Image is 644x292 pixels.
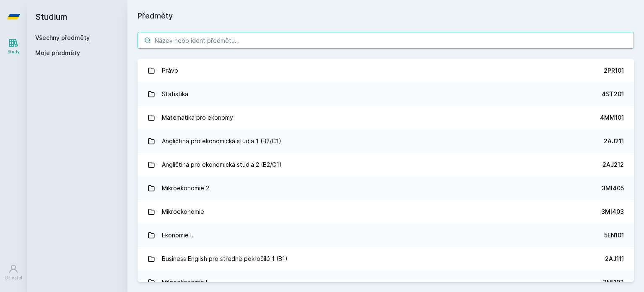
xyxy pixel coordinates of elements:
div: Statistika [162,86,188,103]
div: Matematika pro ekonomy [162,109,233,126]
div: 3MI405 [602,184,624,192]
div: 2PR101 [604,66,624,75]
div: 2AJ111 [605,255,624,263]
div: 3MI403 [601,208,624,216]
div: 4ST201 [602,90,624,98]
div: Ekonomie I. [162,227,193,244]
div: Právo [162,62,178,79]
a: Mikroekonomie 2 3MI405 [138,176,634,200]
a: Angličtina pro ekonomická studia 1 (B2/C1) 2AJ211 [138,129,634,153]
div: Mikroekonomie 2 [162,180,209,197]
div: Study [8,49,20,55]
div: Angličtina pro ekonomická studia 1 (B2/C1) [162,133,281,150]
a: Business English pro středně pokročilé 1 (B1) 2AJ111 [138,247,634,271]
a: Matematika pro ekonomy 4MM101 [138,106,634,129]
a: Ekonomie I. 5EN101 [138,224,634,247]
div: 2AJ212 [602,160,624,169]
a: Mikroekonomie 3MI403 [138,200,634,224]
span: Moje předměty [35,49,80,57]
div: Angličtina pro ekonomická studia 2 (B2/C1) [162,156,282,173]
a: Statistika 4ST201 [138,82,634,106]
a: Všechny předměty [35,34,90,41]
div: 2AJ211 [604,137,624,145]
div: Business English pro středně pokročilé 1 (B1) [162,250,288,267]
div: 5EN101 [604,231,624,239]
div: Uživatel [5,275,22,281]
a: Právo 2PR101 [138,59,634,82]
a: Study [2,34,25,59]
div: 3MI102 [603,278,624,287]
div: Mikroekonomie I [162,274,207,291]
div: Mikroekonomie [162,203,204,220]
a: Angličtina pro ekonomická studia 2 (B2/C1) 2AJ212 [138,153,634,176]
a: Uživatel [2,260,25,285]
div: 4MM101 [600,113,624,122]
input: Název nebo ident předmětu… [138,32,634,49]
h1: Předměty [138,10,634,22]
